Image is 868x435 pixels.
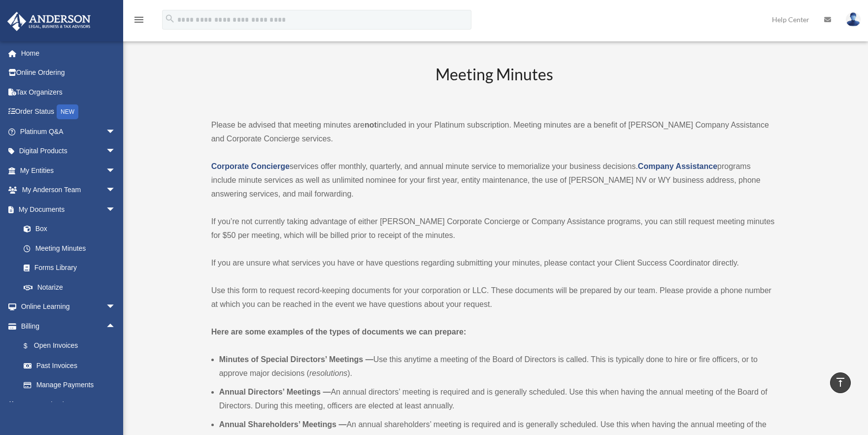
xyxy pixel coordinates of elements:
[7,180,131,200] a: My Anderson Teamarrow_drop_down
[14,356,131,375] a: Past Invoices
[211,162,290,170] a: Corporate Concierge
[133,14,145,26] i: menu
[211,215,778,242] p: If you’re not currently taking advantage of either [PERSON_NAME] Corporate Concierge or Company A...
[7,82,131,102] a: Tax Organizers
[14,277,131,297] a: Notarize
[219,355,373,364] b: Minutes of Special Directors’ Meetings —
[830,372,851,393] a: vertical_align_top
[7,141,131,161] a: Digital Productsarrow_drop_down
[57,104,78,119] div: NEW
[7,297,131,317] a: Online Learningarrow_drop_down
[211,160,778,201] p: services offer monthly, quarterly, and annual minute service to memorialize your business decisio...
[219,353,778,380] li: Use this anytime a meeting of the Board of Directors is called. This is typically done to hire or...
[106,200,126,220] span: arrow_drop_down
[7,200,131,219] a: My Documentsarrow_drop_down
[106,316,126,336] span: arrow_drop_up
[7,122,131,141] a: Platinum Q&Aarrow_drop_down
[4,12,94,31] img: Anderson Advisors Platinum Portal
[7,102,131,122] a: Order StatusNEW
[835,376,846,388] i: vertical_align_top
[365,121,377,129] strong: not
[219,388,331,396] b: Annual Directors’ Meetings —
[7,43,131,63] a: Home
[29,340,34,352] span: $
[14,219,131,239] a: Box
[7,316,131,336] a: Billingarrow_drop_up
[309,369,347,377] em: resolutions
[14,238,126,258] a: Meeting Minutes
[14,258,131,278] a: Forms Library
[106,141,126,162] span: arrow_drop_down
[7,161,131,180] a: My Entitiesarrow_drop_down
[219,385,778,413] li: An annual directors’ meeting is required and is generally scheduled. Use this when having the ann...
[211,256,778,270] p: If you are unsure what services you have or have questions regarding submitting your minutes, ple...
[106,297,126,317] span: arrow_drop_down
[7,63,131,83] a: Online Ordering
[133,17,145,26] a: menu
[211,64,778,104] h2: Meeting Minutes
[211,118,778,146] p: Please be advised that meeting minutes are included in your Platinum subscription. Meeting minute...
[219,420,347,429] b: Annual Shareholders’ Meetings —
[638,162,717,170] a: Company Assistance
[106,161,126,181] span: arrow_drop_down
[14,336,131,356] a: $Open Invoices
[165,13,175,24] i: search
[7,395,131,414] a: Events Calendar
[14,375,131,395] a: Manage Payments
[211,284,778,311] p: Use this form to request record-keeping documents for your corporation or LLC. These documents wi...
[846,12,861,27] img: User Pic
[106,122,126,142] span: arrow_drop_down
[106,180,126,201] span: arrow_drop_down
[211,328,467,336] strong: Here are some examples of the types of documents we can prepare:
